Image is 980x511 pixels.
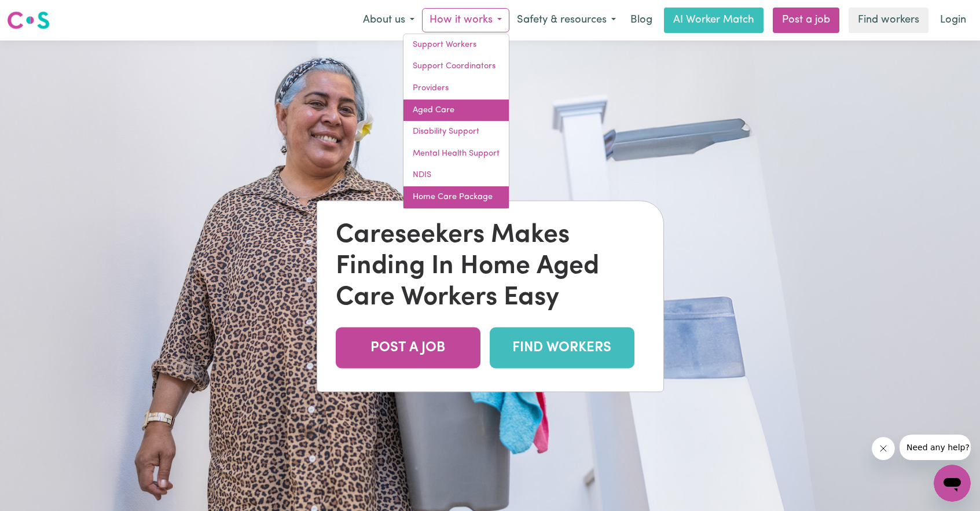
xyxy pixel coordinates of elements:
a: Support Workers [403,34,509,56]
a: Support Coordinators [403,56,509,78]
a: Post a job [773,8,839,33]
a: Mental Health Support [403,143,509,165]
a: Find workers [849,8,928,33]
a: Home Care Package [403,186,509,208]
a: NDIS [403,164,509,186]
iframe: Close message [872,437,895,460]
a: Aged Care [403,100,509,122]
a: Login [933,8,973,33]
a: Disability Support [403,121,509,143]
a: POST A JOB [336,327,480,368]
div: How it works [403,34,509,209]
iframe: Message from company [900,435,971,460]
button: Safety & resources [509,8,623,32]
a: AI Worker Match [664,8,764,33]
a: FIND WORKERS [490,327,634,368]
iframe: Button to launch messaging window [934,465,971,502]
img: Careseekers logo [7,10,50,31]
button: How it works [422,8,509,32]
div: Careseekers Makes Finding In Home Aged Care Workers Easy [336,219,645,313]
button: About us [355,8,422,32]
a: Careseekers logo [7,7,50,34]
a: Providers [403,78,509,100]
a: Blog [623,8,659,33]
